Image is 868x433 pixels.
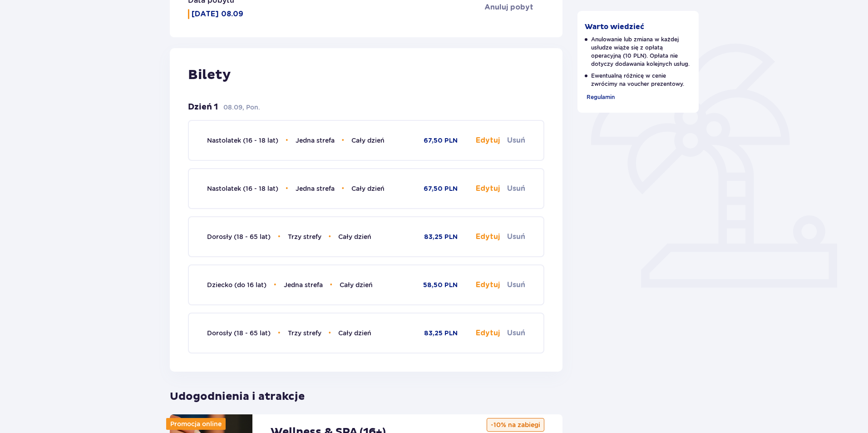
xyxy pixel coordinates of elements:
[487,418,544,432] p: -10% na zabiegi
[585,72,692,88] p: Ewentualną różnicę w cenie zwrócimy na voucher prezentowy.
[424,233,458,242] p: 83,25 PLN
[274,280,276,289] span: •
[207,281,266,289] span: Dziecko (do 16 lat)
[288,329,321,337] span: Trzy strefy
[342,136,345,145] span: •
[329,232,331,241] span: •
[476,232,500,242] button: Edytuj
[585,92,615,102] a: Regulamin
[424,136,458,145] p: 67,50 PLN
[476,328,500,338] button: Edytuj
[207,233,271,240] span: Dorosły (18 - 65 lat)
[223,103,260,112] p: 08.09, Pon.
[424,329,458,338] p: 83,25 PLN
[330,280,333,289] span: •
[188,66,544,84] p: Bilety
[351,137,385,144] span: Cały dzień
[507,280,525,290] button: Usuń
[424,184,458,194] p: 67,50 PLN
[351,185,385,192] span: Cały dzień
[207,329,271,337] span: Dorosły (18 - 65 lat)
[278,232,281,241] span: •
[192,9,243,19] p: [DATE] 08.09
[188,102,218,113] p: Dzień 1
[286,184,288,193] span: •
[296,137,335,144] span: Jedna strefa
[286,136,288,145] span: •
[484,2,544,12] a: Anuluj pobyt
[585,35,692,68] p: Anulowanie lub zmiana w każdej usłudze wiąże się z opłatą operacyjną (10 PLN). Opłata nie dotyczy...
[207,137,278,144] span: Nastolatek (16 - 18 lat)
[476,184,500,194] button: Edytuj
[288,233,321,240] span: Trzy strefy
[484,2,533,12] span: Anuluj pobyt
[507,328,525,338] button: Usuń
[476,280,500,290] button: Edytuj
[423,281,458,290] p: 58,50 PLN
[507,184,525,194] button: Usuń
[278,328,281,338] span: •
[207,185,278,192] span: Nastolatek (16 - 18 lat)
[284,281,323,289] span: Jedna strefa
[476,135,500,145] button: Edytuj
[587,94,615,100] span: Regulamin
[296,185,335,192] span: Jedna strefa
[338,233,371,240] span: Cały dzień
[166,418,226,430] div: Promocja online
[338,329,371,337] span: Cały dzień
[585,22,644,32] p: Warto wiedzieć
[507,232,525,242] button: Usuń
[340,281,373,289] span: Cały dzień
[329,328,331,338] span: •
[170,383,562,403] p: Udogodnienia i atrakcje
[507,135,525,145] button: Usuń
[342,184,345,193] span: •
